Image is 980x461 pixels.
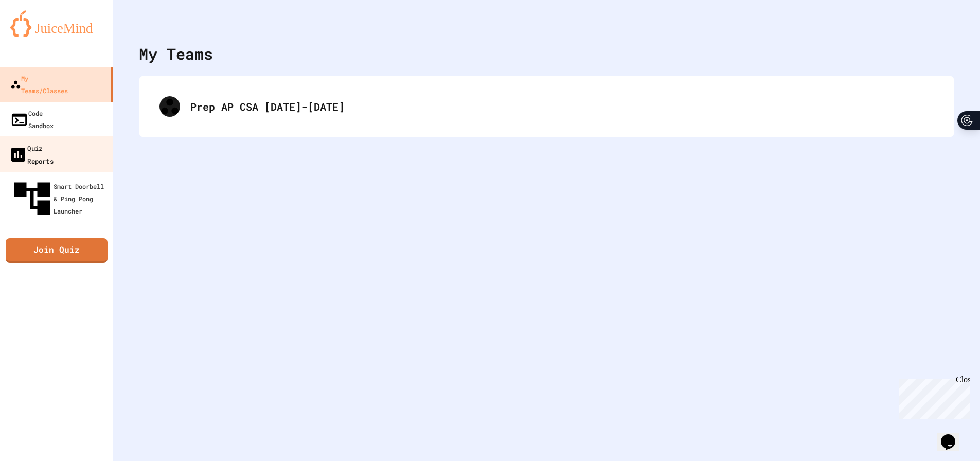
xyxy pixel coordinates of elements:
[139,42,213,65] div: My Teams
[10,10,103,37] img: logo-orange.svg
[10,72,68,97] div: My Teams/Classes
[895,375,970,419] iframe: chat widget
[10,107,54,132] div: Code Sandbox
[9,141,54,167] div: Quiz Reports
[190,99,934,114] div: Prep AP CSA [DATE]-[DATE]
[6,238,108,263] a: Join Quiz
[937,420,970,451] iframe: chat widget
[10,177,109,220] div: Smart Doorbell & Ping Pong Launcher
[4,4,71,65] div: Chat with us now!Close
[149,86,944,127] div: Prep AP CSA [DATE]-[DATE]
